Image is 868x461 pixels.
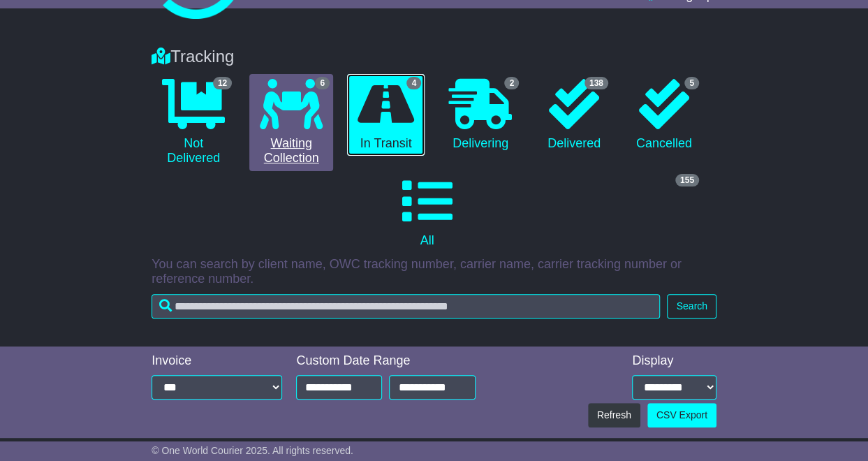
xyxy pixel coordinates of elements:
[152,257,716,287] p: You can search by client name, OWC tracking number, carrier name, carrier tracking number or refe...
[152,171,703,254] a: 155 All
[296,353,475,369] div: Custom Date Range
[152,74,235,171] a: 12 Not Delivered
[152,445,353,456] span: © One World Courier 2025. All rights reserved.
[536,74,612,156] a: 138 Delivered
[626,74,703,156] a: 5 Cancelled
[667,294,716,319] button: Search
[675,174,699,186] span: 155
[315,77,330,89] span: 6
[213,77,232,89] span: 12
[439,74,522,156] a: 2 Delivering
[145,47,723,67] div: Tracking
[152,353,282,369] div: Invoice
[632,353,716,369] div: Display
[347,74,425,156] a: 4 In Transit
[584,77,608,89] span: 138
[504,77,519,89] span: 2
[647,403,716,427] a: CSV Export
[406,77,421,89] span: 4
[588,403,640,427] button: Refresh
[684,77,699,89] span: 5
[249,74,333,171] a: 6 Waiting Collection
